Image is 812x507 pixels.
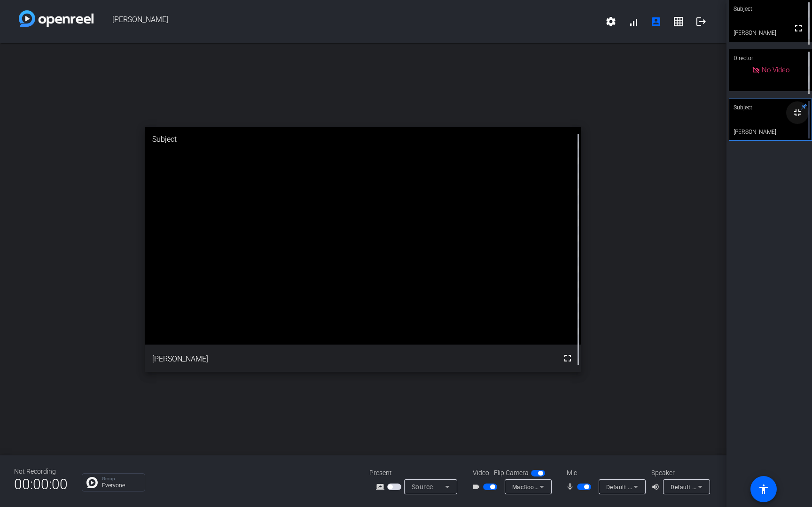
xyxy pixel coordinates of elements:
div: Speaker [651,468,708,478]
div: Present [369,468,463,478]
p: Everyone [102,483,140,488]
span: MacBook Pro Camera (0000:0001) [512,483,608,491]
mat-icon: grid_on [673,16,684,27]
div: Not Recording [14,467,68,476]
span: Default - MacBook Pro Microphone (Built-in) [606,483,727,491]
img: Chat Icon [86,477,98,488]
mat-icon: mic_none [566,481,577,492]
mat-icon: fullscreen [793,23,804,34]
span: Flip Camera [494,468,529,478]
span: [PERSON_NAME] [94,10,600,33]
span: Source [412,483,433,491]
mat-icon: accessibility [758,484,769,495]
span: 00:00:00 [14,473,68,496]
div: Mic [557,468,651,478]
mat-icon: logout [695,16,707,27]
img: white-gradient.svg [19,10,94,27]
span: Video [473,468,489,478]
div: Subject [729,99,812,116]
div: Director [729,49,812,67]
mat-icon: screen_share_outline [376,481,387,492]
mat-icon: videocam_outline [472,481,483,492]
div: Subject [145,127,581,152]
span: No Video [762,66,789,74]
mat-icon: fullscreen_exit [792,107,803,118]
mat-icon: account_box [650,16,662,27]
p: Group [102,476,140,481]
mat-icon: volume_up [651,481,663,492]
span: Default - MacBook Pro Speakers (Built-in) [671,483,784,491]
mat-icon: settings [605,16,617,27]
mat-icon: fullscreen [562,353,573,364]
button: signal_cellular_alt [622,10,645,33]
